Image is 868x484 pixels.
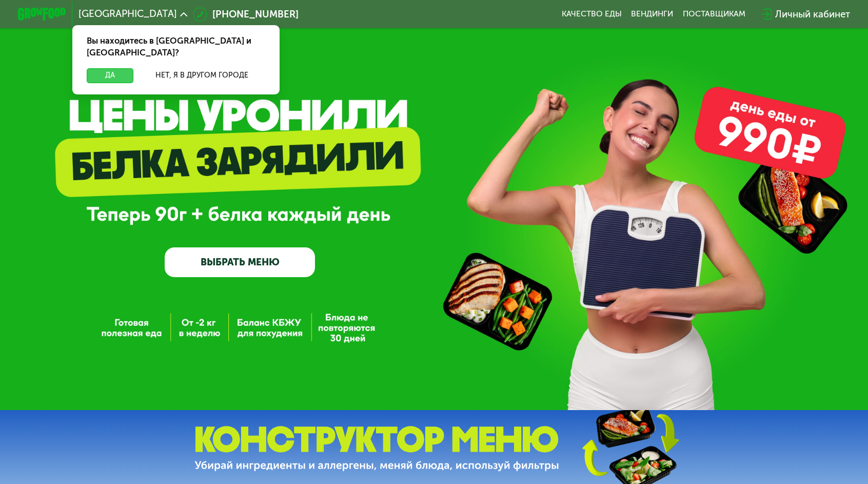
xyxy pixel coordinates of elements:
[683,9,745,19] div: поставщикам
[631,9,673,19] a: Вендинги
[72,25,280,69] div: Вы находитесь в [GEOGRAPHIC_DATA] и [GEOGRAPHIC_DATA]?
[138,68,265,83] button: Нет, я в другом городе
[562,9,622,19] a: Качество еды
[78,9,177,19] span: [GEOGRAPHIC_DATA]
[193,7,299,22] a: [PHONE_NUMBER]
[87,68,133,83] button: Да
[165,247,315,278] a: ВЫБРАТЬ МЕНЮ
[775,7,850,22] div: Личный кабинет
